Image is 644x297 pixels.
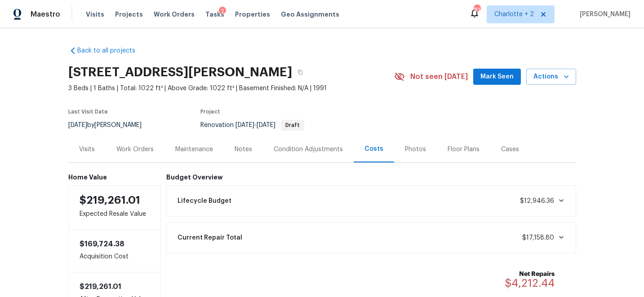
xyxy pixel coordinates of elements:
[505,270,555,279] b: Net Repairs
[576,10,631,19] span: [PERSON_NAME]
[68,109,108,114] span: Last Visit Date
[235,10,270,19] span: Properties
[473,69,521,85] button: Mark Seen
[494,10,534,19] span: Charlotte + 2
[79,145,95,154] div: Visits
[80,240,124,248] span: $169,724.38
[505,278,555,288] span: $4,212.44
[282,122,303,128] span: Draft
[526,69,576,85] button: Actions
[474,5,480,14] div: 81
[257,122,275,128] span: [DATE]
[115,10,143,19] span: Projects
[520,198,554,204] span: $12,946.36
[292,64,308,80] button: Copy Address
[501,145,519,154] div: Cases
[68,122,87,128] span: [DATE]
[178,197,231,205] span: Lifecycle Budget
[80,283,121,290] span: $219,261.01
[410,72,468,81] span: Not seen [DATE]
[31,10,60,19] span: Maestro
[116,145,154,154] div: Work Orders
[166,174,576,181] h6: Budget Overview
[480,71,514,83] span: Mark Seen
[235,122,275,128] span: -
[281,10,339,19] span: Geo Assignments
[274,145,343,154] div: Condition Adjustments
[175,145,213,154] div: Maintenance
[68,84,394,93] span: 3 Beds | 1 Baths | Total: 1022 ft² | Above Grade: 1022 ft² | Basement Finished: N/A | 1991
[68,174,161,181] h6: Home Value
[178,233,242,242] span: Current Repair Total
[405,145,426,154] div: Photos
[68,120,152,131] div: by [PERSON_NAME]
[200,122,304,128] span: Renovation
[522,235,554,241] span: $17,158.80
[80,195,140,205] span: $219,261.01
[68,68,292,77] h2: [STREET_ADDRESS][PERSON_NAME]
[235,122,254,128] span: [DATE]
[68,185,161,230] div: Expected Resale Value
[219,7,226,16] div: 2
[200,109,220,114] span: Project
[68,230,161,272] div: Acquisition Cost
[68,46,155,55] a: Back to all projects
[154,10,195,19] span: Work Orders
[205,11,224,17] span: Tasks
[364,144,383,153] div: Costs
[533,71,569,83] span: Actions
[235,145,252,154] div: Notes
[86,10,104,19] span: Visits
[448,145,480,154] div: Floor Plans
